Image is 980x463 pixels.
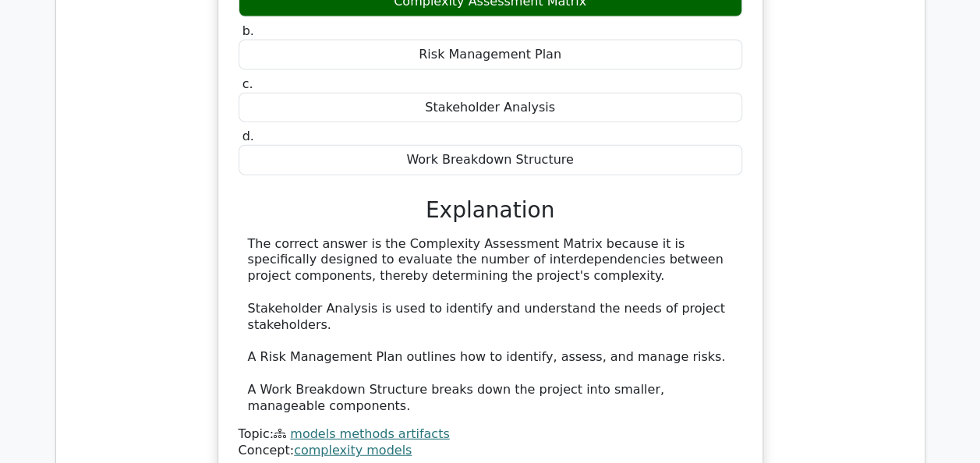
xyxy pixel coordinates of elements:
div: Topic: [239,426,742,443]
div: Risk Management Plan [239,40,742,70]
a: models methods artifacts [290,426,449,441]
span: d. [242,129,254,143]
div: Stakeholder Analysis [239,93,742,123]
div: Concept: [239,443,742,459]
h3: Explanation [248,197,733,224]
div: The correct answer is the Complexity Assessment Matrix because it is specifically designed to eva... [248,236,733,415]
span: c. [242,76,253,91]
span: b. [242,23,254,38]
a: complexity models [294,443,412,458]
div: Work Breakdown Structure [239,145,742,175]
